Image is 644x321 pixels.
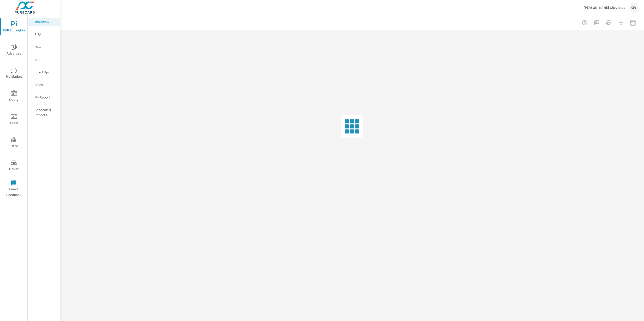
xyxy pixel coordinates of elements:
span: Advertise [2,44,26,57]
p: PIPA [35,32,56,37]
span: Driver [2,160,26,172]
p: Fixed Ops [35,70,56,75]
p: Scheduled Reports [35,107,56,117]
span: PURE Insights [2,21,26,33]
span: Tier2 [2,137,26,149]
div: Scheduled Reports [28,106,60,119]
p: My Report [35,95,56,100]
p: Sales [35,82,56,87]
span: My Market [2,67,26,80]
div: PIPA [28,31,60,38]
span: Leave Feedback [2,180,26,198]
span: Query [2,90,26,103]
div: nav menu [0,15,27,200]
div: New [28,43,60,51]
div: Overview [28,18,60,26]
p: Overview [35,19,56,24]
div: My Report [28,94,60,101]
div: KW [629,3,638,12]
p: New [35,44,56,50]
p: Used [35,57,56,62]
div: Used [28,56,60,63]
div: Sales [28,81,60,88]
div: Fixed Ops [28,68,60,76]
p: [PERSON_NAME] Chevrolet [584,5,625,10]
span: Tools [2,114,26,126]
